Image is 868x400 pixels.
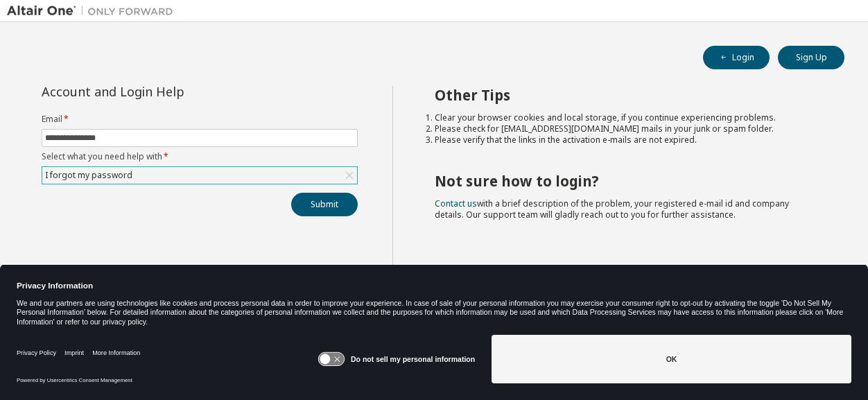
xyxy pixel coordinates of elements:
[42,114,358,125] label: Email
[291,193,358,216] button: Submit
[435,86,820,104] h2: Other Tips
[42,167,357,184] div: I forgot my password
[778,46,844,69] button: Sign Up
[435,198,477,209] a: Contact us
[703,46,770,69] button: Login
[42,86,295,97] div: Account and Login Help
[42,151,358,162] label: Select what you need help with
[435,198,789,220] span: with a brief description of the problem, your registered e-mail id and company details. Our suppo...
[435,134,820,146] li: Please verify that the links in the activation e-mails are not expired.
[43,168,134,183] div: I forgot my password
[435,123,820,134] li: Please check for [EMAIL_ADDRESS][DOMAIN_NAME] mails in your junk or spam folder.
[435,112,820,123] li: Clear your browser cookies and local storage, if you continue experiencing problems.
[435,172,820,190] h2: Not sure how to login?
[7,4,180,18] img: Altair One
